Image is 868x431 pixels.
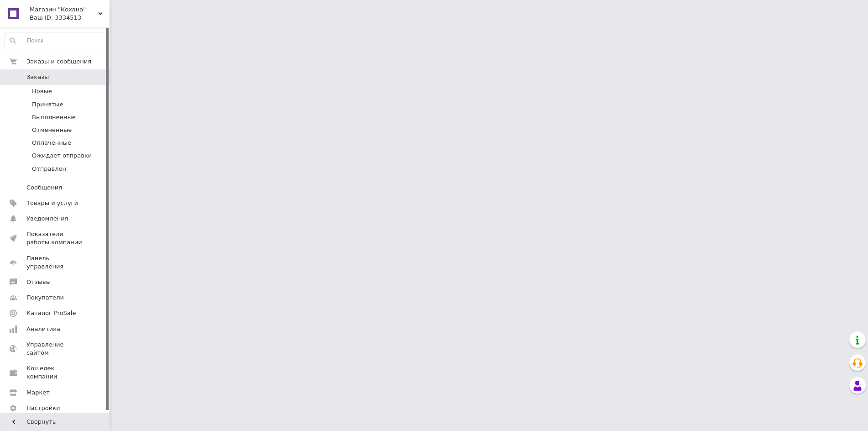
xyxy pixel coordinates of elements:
span: Управление сайтом [26,341,84,357]
span: Ожидает отправки [32,152,92,160]
span: Отзывы [26,278,51,286]
input: Поиск [5,32,107,49]
span: Каталог ProSale [26,309,76,317]
span: Отправлен [32,165,66,173]
span: Новые [32,87,52,95]
span: Аналитика [26,325,60,333]
span: Сообщения [26,184,62,192]
span: Маркет [26,389,50,397]
span: Заказы [26,73,49,81]
span: Выполненные [32,113,76,121]
span: Принятые [32,100,63,109]
span: Кошелек компании [26,364,84,381]
span: Оплаченные [32,139,71,147]
span: Панель управления [26,254,84,271]
span: Настройки [26,404,60,412]
div: Ваш ID: 3334513 [30,14,110,22]
span: Отмененные [32,126,72,134]
span: Товары и услуги [26,199,78,207]
span: Покупатели [26,294,64,302]
span: Магазин "Кохана" [30,5,98,14]
span: Заказы и сообщения [26,58,91,66]
span: Уведомления [26,215,68,223]
span: Показатели работы компании [26,230,84,247]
